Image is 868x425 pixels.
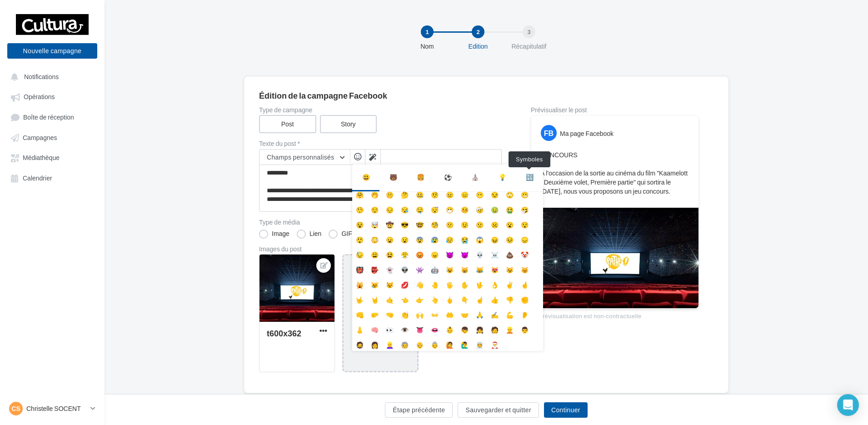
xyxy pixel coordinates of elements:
li: 💋 [397,276,412,291]
div: t600x362 [267,328,301,338]
li: 😾 [382,276,397,291]
li: 🤧 [517,201,532,216]
li: 👨 [517,321,532,336]
li: 👎 [502,291,517,306]
span: Notifications [24,73,59,80]
li: 👃 [352,321,367,336]
li: 👀 [382,321,397,336]
li: 👦 [457,321,472,336]
li: 🎅 [487,336,502,351]
div: 🐻 [389,172,397,183]
span: Calendrier [23,174,52,182]
li: 👧 [472,321,487,336]
li: 🙌 [412,306,427,321]
li: 🤤 [412,201,427,216]
li: 😕 [442,216,457,231]
li: 😽 [517,261,532,276]
button: Champs personnalisés [259,150,350,165]
li: 🤟 [352,291,367,306]
span: Champs personnalisés [267,153,334,161]
p: Christelle SOCENT [26,404,87,413]
li: 🤲 [442,306,457,321]
li: 🤕 [472,201,487,216]
div: 2 [472,25,484,38]
li: 👴 [412,336,427,351]
li: 😞 [517,231,532,246]
li: 🧐 [427,216,442,231]
li: 👻 [382,261,397,276]
li: 😱 [472,231,487,246]
span: Opérations [24,93,55,101]
li: 🤮 [502,201,517,216]
li: 🖐 [442,276,457,291]
li: ✊ [517,291,532,306]
label: Type de média [259,219,502,225]
li: 😖 [487,231,502,246]
li: 😪 [397,201,412,216]
li: ✍ [487,306,502,321]
button: Nouvelle campagne [7,43,97,59]
li: 🤖 [427,261,442,276]
button: Sauvegarder et quitter [458,402,539,418]
li: 😓 [352,246,367,261]
div: Prévisualiser le post [531,107,699,113]
li: 😳 [367,231,382,246]
li: 👺 [367,261,382,276]
li: 👵 [427,336,442,351]
li: 😻 [487,261,502,276]
li: 🤛 [367,306,382,321]
li: 👏 [397,306,412,321]
div: La prévisualisation est non-contractuelle [531,309,699,320]
li: 😔 [382,201,397,216]
label: Texte du post * [259,140,502,147]
li: 😤 [397,246,412,261]
li: 👂 [517,306,532,321]
li: 👾 [412,261,427,276]
li: 🙏 [472,306,487,321]
li: 🙋‍♂️ [457,336,472,351]
li: 😶 [472,186,487,201]
li: 👍 [487,291,502,306]
div: 💡 [499,172,506,183]
li: 😹 [472,261,487,276]
li: ☝ [472,291,487,306]
li: 😌 [367,201,382,216]
li: 👱 [502,321,517,336]
span: Campagnes [23,134,57,141]
div: ⚽ [444,172,452,183]
div: ⛪ [471,172,479,183]
label: Lien [297,230,321,239]
li: 😐 [442,186,457,201]
a: Opérations [5,88,99,105]
li: 🤡 [517,246,532,261]
li: 👱‍♀️ [382,336,397,351]
li: 😑 [457,186,472,201]
li: 👈 [397,291,412,306]
li: 😠 [427,246,442,261]
li: 🧑 [487,321,502,336]
div: Edition [449,42,507,51]
li: 🧠 [367,321,382,336]
li: ✌ [502,276,517,291]
div: 🍔 [417,172,424,183]
li: 🤢 [487,201,502,216]
li: 😷 [442,201,457,216]
li: 🙀 [352,276,367,291]
li: 😵 [352,216,367,231]
span: CS [11,404,20,413]
li: 😦 [382,231,397,246]
li: 😨 [412,231,427,246]
li: 🧔 [352,336,367,351]
button: Notifications [5,68,95,85]
li: 👉 [412,291,427,306]
label: Post [259,115,316,133]
li: 🤥 [352,201,367,216]
li: 😿 [367,276,382,291]
li: 👳 [472,336,487,351]
label: GIF [329,230,352,239]
li: 😸 [457,261,472,276]
li: 😣 [502,231,517,246]
li: 👋 [412,276,427,291]
li: 😭 [457,231,472,246]
li: 🤘 [367,291,382,306]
